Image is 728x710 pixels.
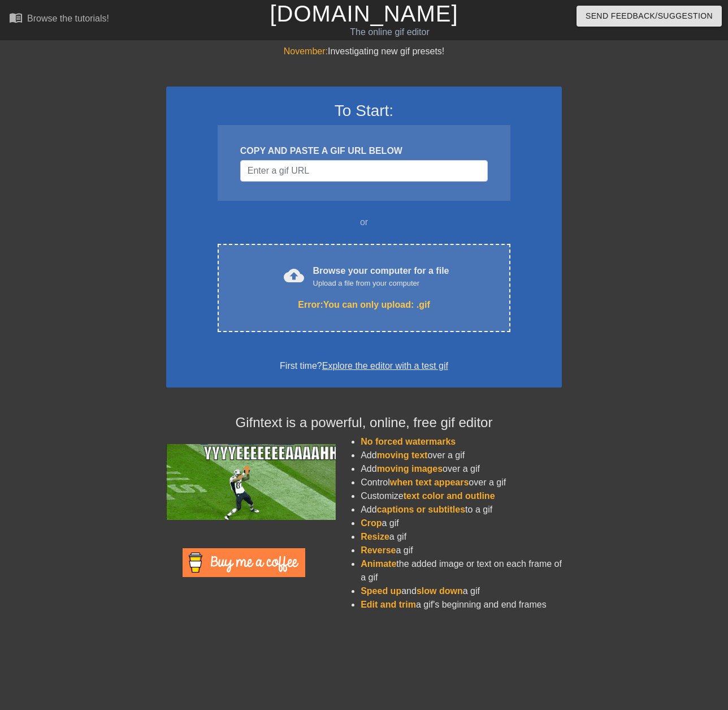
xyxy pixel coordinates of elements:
div: The online gif editor [248,25,531,39]
span: when text appears [390,477,469,487]
li: Customize [361,489,562,503]
li: a gif's beginning and end frames [361,598,562,612]
span: Animate [361,559,396,569]
span: cloud_upload [284,265,304,286]
button: Send Feedback/Suggestion [577,6,722,27]
span: captions or subtitles [377,505,465,514]
span: Speed up [361,586,401,596]
input: Username [240,160,488,182]
span: Resize [361,532,389,541]
span: moving images [377,464,443,474]
div: Investigating new gif presets! [166,45,562,58]
img: football_small.gif [166,444,336,520]
a: Browse the tutorials! [9,11,109,28]
span: slow down [417,586,463,596]
div: Browse the tutorials! [27,14,109,23]
div: Upload a file from your computer [313,278,449,289]
span: Edit and trim [361,600,416,609]
span: menu_book [9,11,23,24]
li: Control over a gif [361,476,562,489]
span: November: [284,46,328,56]
li: Add over a gif [361,462,562,476]
div: First time? [181,359,547,373]
div: or [196,216,532,229]
li: Add to a gif [361,503,562,517]
span: Reverse [361,545,396,555]
li: and a gif [361,584,562,598]
li: the added image or text on each frame of a gif [361,557,562,584]
span: text color and outline [404,491,495,501]
li: a gif [361,544,562,557]
div: COPY AND PASTE A GIF URL BELOW [240,144,488,158]
a: [DOMAIN_NAME] [270,1,458,26]
span: No forced watermarks [361,437,456,446]
h4: Gifntext is a powerful, online, free gif editor [166,415,562,431]
div: Browse your computer for a file [313,264,449,289]
li: Add over a gif [361,449,562,462]
span: Crop [361,518,382,528]
li: a gif [361,530,562,544]
div: Error: You can only upload: .gif [241,298,487,312]
li: a gif [361,517,562,530]
img: Buy Me A Coffee [183,548,305,577]
a: Explore the editor with a test gif [322,361,448,371]
span: Send Feedback/Suggestion [586,9,713,23]
span: moving text [377,450,428,460]
h3: To Start: [181,101,547,121]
